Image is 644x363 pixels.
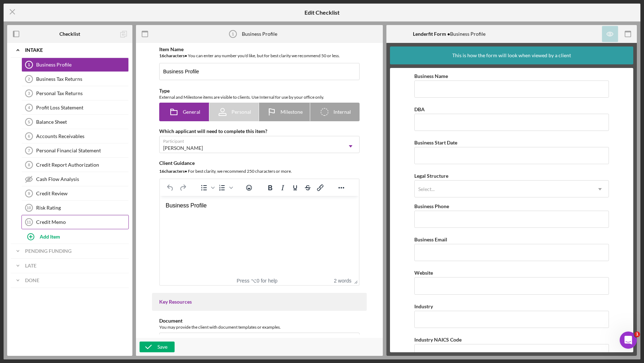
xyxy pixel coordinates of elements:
[21,72,129,86] a: 2Business Tax Returns
[242,31,277,37] div: Business Profile
[28,91,30,95] tspan: 3
[25,248,72,254] b: Pending Funding
[159,168,187,174] b: 16 character s •
[159,168,360,175] div: For best clarity, we recommend 250 characters or more.
[36,191,128,196] div: Credit Review
[177,183,189,193] button: Redo
[620,332,637,349] iframe: Intercom live chat
[21,186,129,201] a: 9Credit Review
[36,176,128,182] div: Cash Flow Analysis
[36,148,128,153] div: Personal Financial Statement
[333,109,351,115] span: Internal
[414,270,433,276] label: Website
[25,47,43,53] b: Intake
[414,73,448,79] label: Business Name
[21,115,129,129] a: 5Balance Sheet
[289,183,301,193] button: Underline
[414,337,462,343] label: Industry NAICS Code
[414,236,447,242] label: Business Email
[159,94,360,101] div: External and Milestone items are visible to clients. Use Internal for use by your office only.
[334,278,351,284] button: 2 words
[21,201,129,215] a: 10Risk Rating
[277,183,289,193] button: Italic
[159,324,360,331] div: You may provide the client with document templates or examples.
[28,106,30,110] tspan: 4
[28,148,30,153] tspan: 7
[264,183,276,193] button: Bold
[159,128,360,134] div: Which applicant will need to complete this item?
[21,143,129,158] a: 7Personal Financial Statement
[226,278,289,284] div: Press ⌥0 for help
[159,160,360,166] div: Client Guidance
[159,52,360,59] div: You can enter any number you'd like, but for best clarity we recommend 50 or less.
[25,263,36,269] b: Late
[159,299,360,305] div: Key Resources
[159,46,360,52] div: Item Name
[351,276,359,285] div: Press the Up and Down arrow keys to resize the editor.
[21,86,129,100] a: 3Personal Tax Returns
[414,203,449,209] label: Business Phone
[414,139,457,146] label: Business Start Date
[21,58,129,72] a: 1Business Profile
[413,31,450,37] b: Lenderfit Form •
[40,230,60,243] div: Add Item
[28,134,30,138] tspan: 6
[36,119,128,125] div: Balance Sheet
[21,158,129,172] a: 8Credit Report Authorization
[634,332,640,337] span: 1
[28,191,30,196] tspan: 9
[314,183,326,193] button: Insert/edit link
[231,109,251,115] span: Personal
[159,318,360,324] div: Document
[164,183,176,193] button: Undo
[21,100,129,115] a: 4Profit Loss Statement
[36,62,128,68] div: Business Profile
[198,183,216,193] div: Bullet list
[36,105,128,111] div: Profit Loss Statement
[36,133,128,139] div: Accounts Receivables
[335,183,347,193] button: Reveal or hide additional toolbar items
[280,109,303,115] span: Milestone
[28,163,30,167] tspan: 8
[28,120,30,124] tspan: 5
[36,162,128,168] div: Credit Report Authorization
[163,145,203,151] div: [PERSON_NAME]
[25,277,39,283] b: Done
[452,46,571,64] div: This is how the form will look when viewed by a client
[413,31,486,37] div: Business Profile
[231,32,234,36] tspan: 1
[21,229,129,244] button: Add Item
[21,172,129,186] a: Cash Flow Analysis
[36,219,128,225] div: Credit Memo
[140,342,175,352] button: Save
[414,106,425,112] label: DBA
[302,183,314,193] button: Strikethrough
[59,31,80,37] b: Checklist
[159,88,360,94] div: Type
[21,129,129,143] a: 6Accounts Receivables
[36,90,128,96] div: Personal Tax Returns
[26,206,31,210] tspan: 10
[243,183,255,193] button: Emojis
[157,342,167,352] div: Save
[28,77,30,81] tspan: 2
[418,186,435,192] div: Select...
[36,205,128,211] div: Risk Rating
[160,196,359,276] iframe: Rich Text Area
[26,220,31,224] tspan: 11
[414,303,433,309] label: Industry
[21,215,129,229] a: 11Credit Memo
[159,53,187,58] b: 16 character s •
[183,109,200,115] span: General
[304,9,340,16] h5: Edit Checklist
[36,76,128,82] div: Business Tax Returns
[28,63,30,67] tspan: 1
[216,183,234,193] div: Numbered list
